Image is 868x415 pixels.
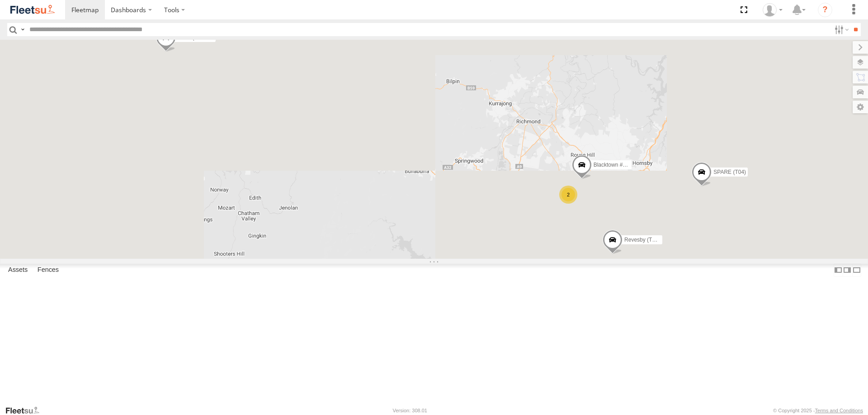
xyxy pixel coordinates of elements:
[393,408,427,413] div: Version: 308.01
[713,169,746,175] span: SPARE (T04)
[624,237,709,243] span: Revesby (T07 - [PERSON_NAME])
[9,4,56,16] img: fleetsu-logo-horizontal.svg
[19,23,26,36] label: Search Query
[818,3,832,17] i: ?
[594,162,690,168] span: Blacktown #2 (T05 - [PERSON_NAME])
[5,406,47,415] a: Visit our Website
[853,101,868,113] label: Map Settings
[33,264,63,276] label: Fences
[834,264,843,277] label: Dock Summary Table to the Left
[4,264,32,276] label: Assets
[178,34,255,41] span: Rural (T08 - [PERSON_NAME])
[559,186,577,204] div: 2
[815,408,863,413] a: Terms and Conditions
[843,264,852,277] label: Dock Summary Table to the Right
[773,408,863,413] div: © Copyright 2025 -
[852,264,861,277] label: Hide Summary Table
[831,23,850,36] label: Search Filter Options
[759,3,786,17] div: Mark Abell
